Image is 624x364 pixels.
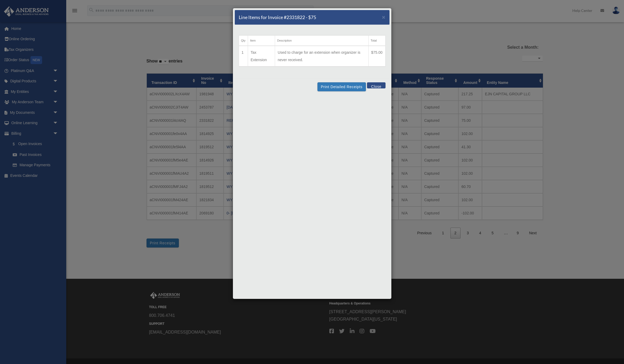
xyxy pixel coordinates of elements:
button: Print Detailed Receipts [317,82,366,91]
h5: Line Items for Invoice #2331822 - $75 [239,14,316,21]
td: $75.00 [368,46,385,66]
td: 1 [239,46,248,66]
th: Total [368,35,385,46]
span: × [382,14,386,20]
th: Description [275,35,368,46]
button: Close [367,82,385,88]
th: Item [248,35,275,46]
button: Close [382,14,386,20]
th: Qty [239,35,248,46]
td: Used to charge for an extension when organizer is never received. [275,46,368,66]
td: Tax Extension [248,46,275,66]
